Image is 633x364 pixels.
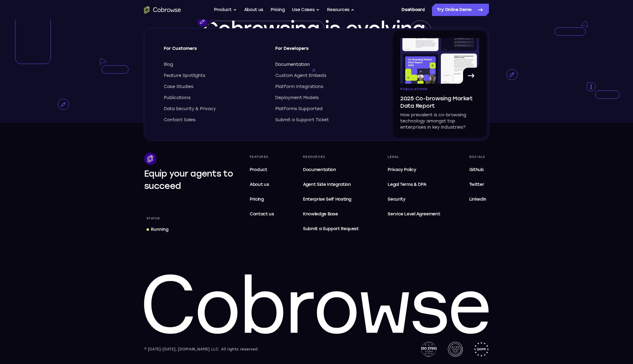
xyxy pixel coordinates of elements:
[300,223,361,235] a: Submit a Support Request
[164,106,264,112] a: Data Security & Privacy
[275,117,376,123] a: Submit a Support Ticket
[400,95,479,110] span: 2025 Co-browsing Market Data Report
[400,38,479,84] img: A page from the browsing market ebook
[275,95,319,101] span: Deployment Models
[292,4,320,16] button: Use Cases
[300,178,361,191] a: Agent Side Integration
[164,62,264,68] a: Blog
[275,62,376,68] a: Documentation
[388,210,440,218] span: Service Level Agreement
[164,117,264,123] a: Contact Sales
[144,214,163,223] div: Status
[303,167,336,172] span: Documentation
[164,84,264,90] a: Case Studies
[247,178,276,191] a: About us
[250,182,269,187] span: About us
[327,4,355,16] button: Resources
[250,197,264,202] span: Pricing
[421,342,437,357] img: ISO
[400,112,479,130] p: How prevalent is co-browsing technology amongst top enterprises in key industries?
[388,182,426,187] span: Legal Terms & DPA
[164,46,264,57] span: For Customers
[275,106,323,112] span: Platforms Supported
[275,84,323,90] span: Platform Integrations
[469,182,484,187] span: Twitter
[144,168,233,191] span: Equip your agents to succeed
[303,225,359,233] span: Submit a Support Request
[247,164,276,176] a: Product
[469,197,486,202] span: Linkedin
[275,95,376,101] a: Deployment Models
[164,73,205,79] span: Feature Spotlights
[432,4,489,16] a: Try Online Demo
[303,211,338,217] span: Knowledge Base
[300,153,361,161] div: Resources
[250,167,267,172] span: Product
[275,73,326,79] span: Custom Agent Embeds
[247,208,276,220] a: Contact us
[164,73,264,79] a: Feature Spotlights
[448,342,463,357] img: AICPA SOC
[275,84,376,90] a: Platform Integrations
[385,208,442,220] a: Service Level Agreement
[164,95,264,101] a: Publications
[247,153,276,161] div: Features
[164,84,193,90] span: Case Studies
[303,181,359,188] span: Agent Side Integration
[467,153,489,161] div: Socials
[244,4,263,16] a: About us
[164,117,196,123] span: Contact Sales
[467,193,489,206] a: Linkedin
[164,106,216,112] span: Data Security & Privacy
[300,208,361,220] a: Knowledge Base
[151,226,168,233] div: Running
[303,196,359,203] span: Enterprise Self Hosting
[300,193,361,206] a: Enterprise Self Hosting
[474,342,489,357] img: GDPR
[388,197,405,202] span: Security
[275,117,329,123] span: Submit a Support Ticket
[467,164,489,176] a: Github
[385,164,442,176] a: Privacy Policy
[144,224,171,235] a: Running
[214,4,237,16] button: Product
[164,62,173,68] span: Blog
[400,87,427,91] span: Publications
[271,4,285,16] a: Pricing
[469,167,484,172] span: Github
[385,153,442,161] div: Legal
[300,164,361,176] a: Documentation
[275,62,310,68] span: Documentation
[275,73,376,79] a: Custom Agent Embeds
[164,95,191,101] span: Publications
[250,211,274,217] span: Contact us
[467,178,489,191] a: Twitter
[144,6,181,14] a: Go to the home page
[385,193,442,206] a: Security
[247,193,276,206] a: Pricing
[275,106,376,112] a: Platforms Supported
[385,178,442,191] a: Legal Terms & DPA
[275,46,376,57] span: For Developers
[144,346,259,352] div: © [DATE]-[DATE], [DOMAIN_NAME] LLC. All rights reserved.
[401,4,425,16] a: Dashboard
[388,167,416,172] span: Privacy Policy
